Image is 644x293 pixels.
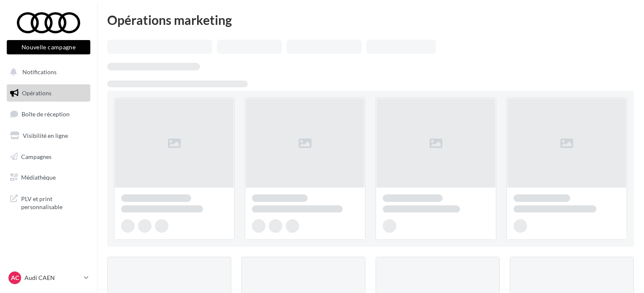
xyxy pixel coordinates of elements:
[22,89,51,97] span: Opérations
[5,105,92,123] a: Boîte de réception
[107,13,634,26] div: Opérations marketing
[21,193,87,211] span: PLV et print personnalisable
[7,40,90,54] button: Nouvelle campagne
[21,153,51,160] span: Campagnes
[11,274,19,282] span: AC
[24,274,81,282] p: Audi CAEN
[23,132,68,139] span: Visibilité en ligne
[5,169,92,186] a: Médiathèque
[7,270,90,286] a: AC Audi CAEN
[22,110,70,118] span: Boîte de réception
[5,84,92,102] a: Opérations
[5,190,92,215] a: PLV et print personnalisable
[21,174,56,181] span: Médiathèque
[5,127,92,145] a: Visibilité en ligne
[5,148,92,166] a: Campagnes
[5,63,89,81] button: Notifications
[22,68,57,75] span: Notifications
